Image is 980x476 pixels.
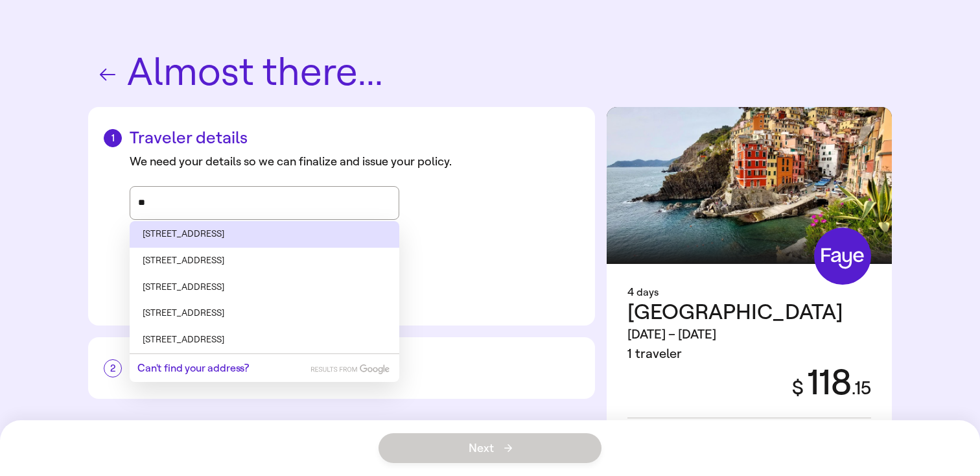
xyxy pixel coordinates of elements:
li: [STREET_ADDRESS] [130,274,399,301]
button: Next [379,433,601,463]
h1: Almost there... [88,52,892,94]
div: 4 days [627,285,871,300]
li: [STREET_ADDRESS] [130,221,399,248]
h2: Payment details [104,358,579,378]
input: Street address, city, state [138,193,391,213]
div: We need your details so we can finalize and issue your policy. [130,153,579,171]
button: Can't find your address? [137,362,249,374]
span: [GEOGRAPHIC_DATA] [627,299,843,325]
li: [STREET_ADDRESS] [130,248,399,274]
li: [STREET_ADDRESS] [130,300,399,327]
span: . 15 [852,377,871,399]
div: 1 traveler [627,344,843,364]
div: [DATE] – [DATE] [627,325,843,344]
div: 118 [776,364,871,402]
span: $ [792,376,804,399]
span: Next [469,442,512,454]
li: [STREET_ADDRESS] [130,327,399,354]
h2: Traveler details [104,128,579,148]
